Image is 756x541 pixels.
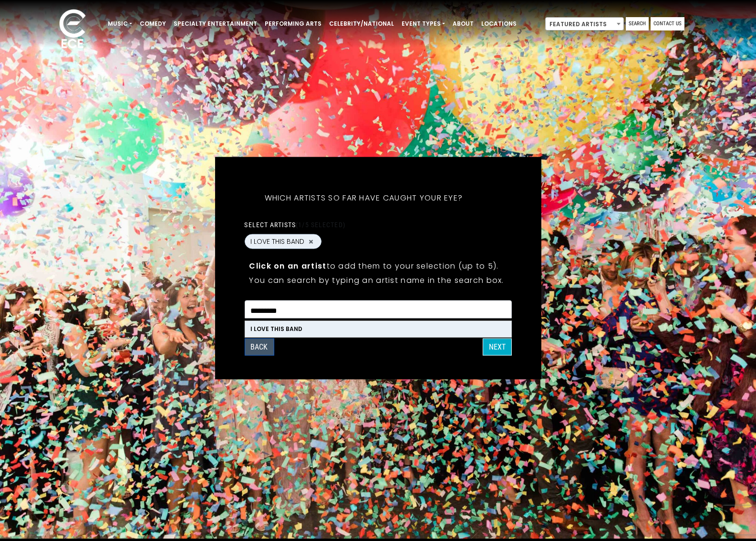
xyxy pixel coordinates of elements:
[104,16,136,32] a: Music
[250,237,304,247] span: I LOVE THIS BAND
[249,274,507,286] p: You can search by typing an artist name in the search box.
[398,16,449,32] a: Event Types
[261,16,325,32] a: Performing Arts
[244,220,345,229] label: Select artists
[136,16,170,32] a: Comedy
[170,16,261,32] a: Specialty Entertainment
[546,18,623,31] span: Featured Artists
[449,16,477,32] a: About
[249,260,326,271] strong: Click on an artist
[245,321,511,337] li: I LOVE THIS BAND
[651,17,684,30] a: Contact Us
[296,221,345,229] span: (1/5 selected)
[244,339,274,356] button: Back
[626,17,649,30] a: Search
[249,260,507,272] p: to add them to your selection (up to 5).
[49,7,96,53] img: ece_new_logo_whitev2-1.png
[483,339,512,356] button: NEXT
[325,16,398,32] a: Celebrity/National
[250,307,505,315] textarea: Search
[477,16,520,32] a: Locations
[307,237,315,246] button: Remove I LOVE THIS BAND
[545,17,624,30] span: Featured Artists
[244,181,483,215] h5: Which artists so far have caught your eye?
